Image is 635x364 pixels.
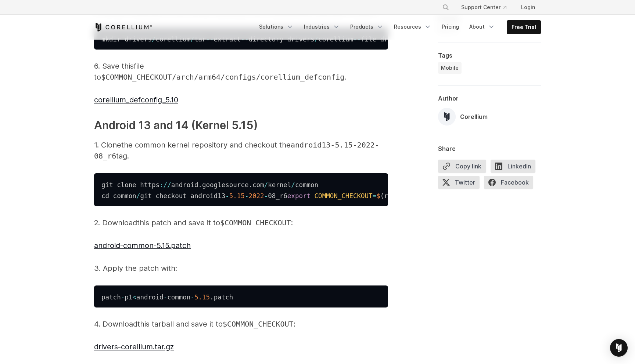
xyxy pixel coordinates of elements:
div: Open Intercom Messenger [610,339,628,357]
div: Navigation Menu [433,1,541,14]
button: Search [439,1,452,14]
p: 2. Download : [94,217,388,228]
div: Navigation Menu [255,20,541,34]
span: . [210,293,214,301]
span: Twitter [438,176,480,189]
a: corellium_defconfig_5.10 [94,95,178,104]
a: Corellium Home [94,23,153,32]
img: Corellium [438,108,456,125]
span: - [245,192,249,199]
span: this patch and save it to [137,218,220,227]
a: drivers-corellium.tar.gz [94,342,174,351]
span: - [164,293,168,301]
span: file to [94,62,144,81]
a: LinkedIn [491,160,540,176]
span: 5.15 [229,192,245,199]
a: Login [515,1,541,14]
a: Twitter [438,176,484,192]
span: - [121,293,125,301]
a: Products [346,20,388,33]
a: Industries [299,20,344,33]
span: $ [376,192,380,199]
code: $COMMON_CHECKOUT/arch/arm64/configs/corellium_defconfig [101,73,344,81]
a: Resources [390,20,436,33]
span: 5.15 [194,293,210,301]
code: git clone https android googlesource com kernel common cd common git checkout android13 08_r6 rea... [101,181,423,199]
div: Share [438,145,541,152]
span: = [373,192,377,199]
code: $COMMON_CHECKOUT [223,320,294,328]
a: Pricing [437,20,463,33]
a: android-common-5.15.patch [94,241,191,250]
span: the common kernel repository and checkout the [121,141,291,149]
span: / [164,181,168,188]
p: 3. Apply the patch with: [94,263,388,274]
span: - [264,192,268,199]
p: 4. Download : [94,318,388,330]
span: . [198,181,202,188]
span: - [190,293,194,301]
a: Mobile [438,62,462,74]
div: Tags [438,52,541,59]
button: Copy link [438,160,486,173]
span: COMMON_CHECKOUT [315,192,373,199]
span: / [136,192,140,199]
a: Solutions [255,20,298,33]
h3: Android 13 and 14 (Kernel 5.15) [94,117,388,134]
span: - [225,192,229,199]
a: Support Center [455,1,512,14]
span: this tarball and save it to [137,320,223,328]
span: 2022 [248,192,264,199]
div: Corellium [460,112,488,121]
p: 6. Save this . [94,61,388,83]
code: $COMMON_CHECKOUT [220,218,291,227]
span: / [167,181,171,188]
span: : [159,181,164,188]
span: / [291,181,295,188]
span: Facebook [484,176,533,189]
span: tag [116,152,127,160]
div: Author [438,95,541,102]
span: Mobile [441,64,459,72]
a: About [465,20,499,33]
p: 1. Clone . [94,139,388,161]
code: android13-5.15-2022-08_r6 [94,141,379,160]
span: . [248,181,252,188]
span: / [264,181,268,188]
span: < [132,293,136,301]
code: patch p1 android common patch [101,293,233,301]
span: LinkedIn [491,160,535,173]
a: Free Trial [507,21,541,34]
span: ( [380,192,384,199]
a: Facebook [484,176,538,192]
span: export [287,192,311,199]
